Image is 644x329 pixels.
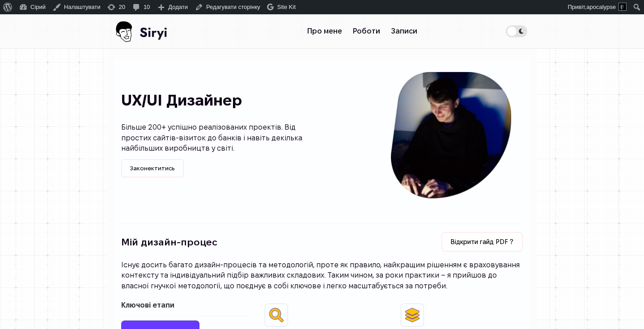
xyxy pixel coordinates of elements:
label: Theme switcher [506,25,527,37]
p: Більше 200+ успішно реалізованих проектів. Від простих сайтів-візиток до банків і навіть декілька... [121,122,322,154]
a: Про мене [302,22,347,40]
span: Site Kit [277,4,296,10]
img: Сірий [114,14,172,48]
a: Відкрити гайд PDF ? [441,232,523,252]
strong: Ключові етапи [121,301,174,309]
h1: UX/UI Дизайнер [121,93,322,108]
p: Існує досить багато дизайн-процесів та методологій, проте як правило, найкращим рішенням є врахов... [121,260,523,291]
h2: Мій дизайн-процес [121,235,379,249]
span: apocalypse [586,4,616,10]
a: Законектитись [121,159,184,177]
a: Записи [386,22,423,40]
a: Роботи [347,22,386,40]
